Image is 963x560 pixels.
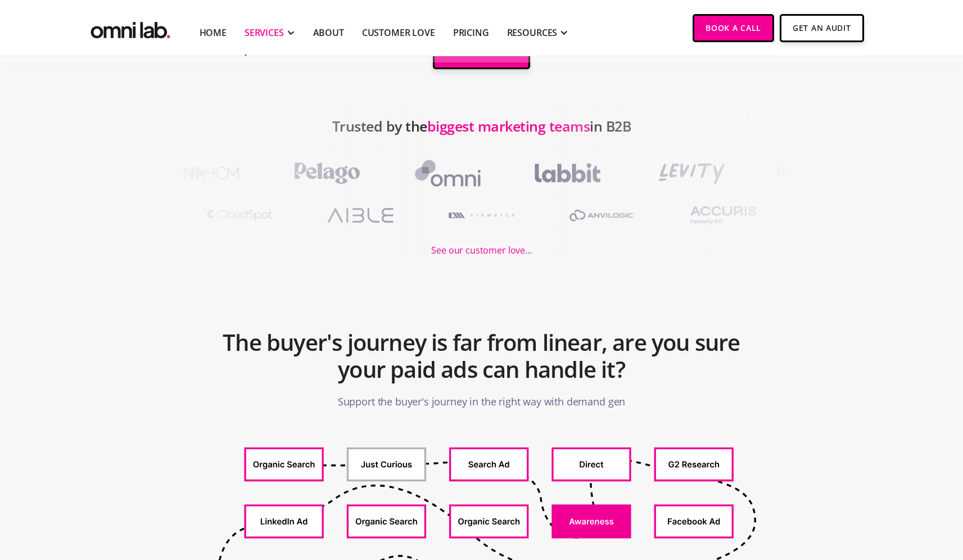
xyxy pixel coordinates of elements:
[338,389,625,415] p: Support the buyer's journey in the right way with demand gen
[332,112,631,157] h2: Trusted by the in B2B
[431,243,531,258] div: See our customer love...
[436,199,534,232] img: A1RWATER
[88,14,173,42] img: Omni Lab: B2B SaaS Demand Generation Agency
[214,323,749,389] h2: The buyer's journey is far from linear, are you sure your paid ads can handle it?
[88,14,173,42] a: home
[780,14,863,42] a: Get An Audit
[516,157,614,189] img: Labbit
[427,116,590,136] span: biggest marketing teams
[395,157,494,189] img: Omni HR
[200,26,227,39] a: Home
[693,14,774,42] a: Book a Call
[313,26,344,39] a: About
[761,430,963,560] iframe: Chat Widget
[245,26,284,39] div: SERVICES
[453,26,489,39] a: Pricing
[431,232,531,258] a: See our customer love...
[507,26,558,39] div: RESOURCES
[362,26,435,39] a: Customer Love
